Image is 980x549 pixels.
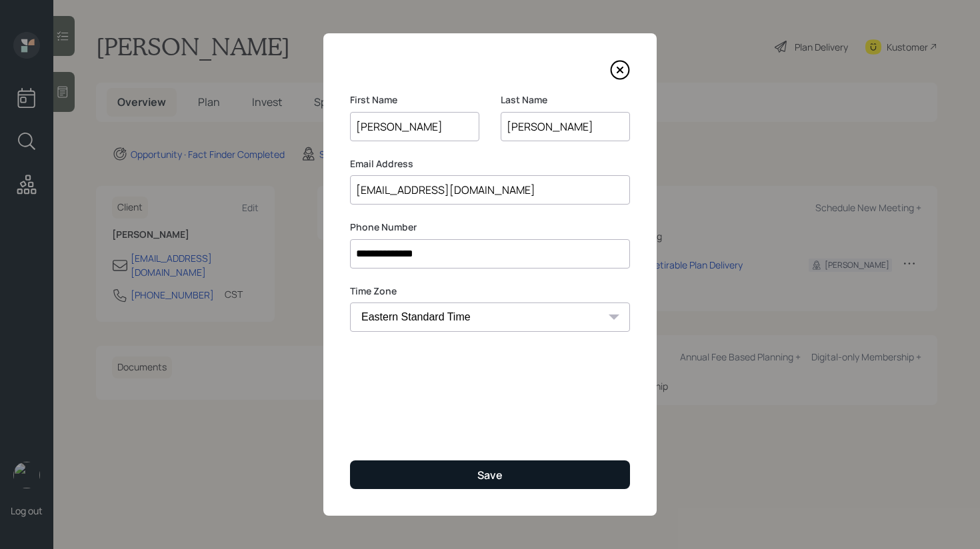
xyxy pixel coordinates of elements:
[350,221,630,234] label: Phone Number
[501,93,630,107] label: Last Name
[350,93,479,107] label: First Name
[350,460,630,489] button: Save
[477,468,503,482] div: Save
[350,284,630,298] label: Time Zone
[350,157,630,171] label: Email Address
